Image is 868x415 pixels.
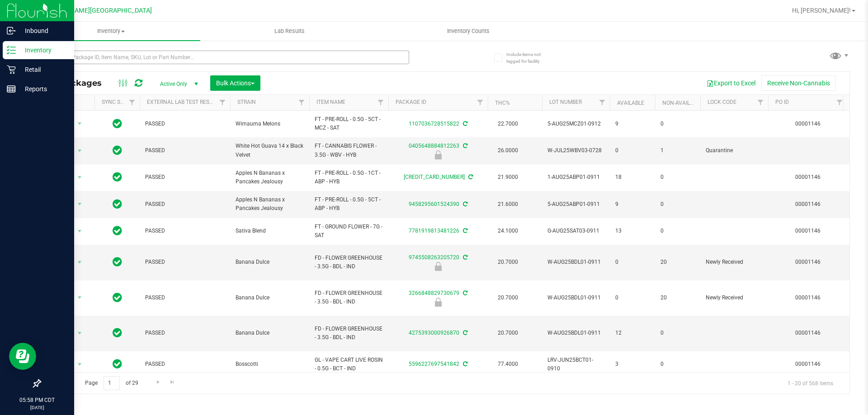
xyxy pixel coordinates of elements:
a: Available [617,100,644,106]
a: Filter [473,95,488,110]
span: 0 [660,227,695,235]
span: Banana Dulce [236,329,304,337]
span: 5-AUG25ABP01-0911 [547,200,604,209]
span: 3 [615,360,650,368]
span: Banana Dulce [236,294,304,302]
span: Page of 29 [77,376,146,390]
a: Inventory [22,22,200,41]
span: 20.7000 [493,326,523,340]
span: In Sync [113,198,122,210]
inline-svg: Inbound [7,26,16,35]
a: Inventory Counts [379,22,557,41]
span: PASSED [145,120,225,128]
p: [DATE] [4,404,70,411]
span: Sync from Compliance System [462,121,467,127]
span: In Sync [113,326,122,339]
span: 21.9000 [493,171,523,184]
span: W-AUG25BDL01-0911 [547,329,604,337]
span: Sync from Compliance System [462,290,467,296]
a: 00001146 [795,201,821,207]
a: Filter [294,95,309,110]
span: Apples N Bananas x Pancakes Jealousy [236,169,304,186]
span: PASSED [145,329,225,337]
span: FD - FLOWER GREENHOUSE - 3.5G - BDL - IND [315,289,383,306]
a: Strain [237,99,256,105]
span: select [74,327,85,340]
a: 5596227697541842 [409,361,459,367]
span: All Packages [47,78,111,88]
span: 20.7000 [493,291,523,304]
span: GL - VAPE CART LIVE ROSIN - 0.5G - BCT - IND [315,356,383,373]
a: 00001146 [795,330,821,336]
span: Banana Dulce [236,258,304,266]
span: 20 [660,294,695,302]
a: 00001146 [795,294,821,301]
span: LRV-JUN25BCT01-0910 [547,356,604,373]
span: Bulk Actions [216,79,255,87]
p: Reports [16,84,70,94]
span: Inventory Counts [435,27,502,35]
span: PASSED [145,146,225,155]
span: Sync from Compliance System [462,254,467,261]
a: 9458295601524390 [409,201,459,207]
a: External Lab Test Result [147,99,218,105]
p: Retail [16,64,70,75]
inline-svg: Retail [7,65,16,74]
span: 0 [660,200,695,209]
a: Filter [595,95,610,110]
span: Ft [PERSON_NAME][GEOGRAPHIC_DATA] [33,7,152,14]
a: 00001146 [795,361,821,367]
span: FD - FLOWER GREENHOUSE - 3.5G - BDL - IND [315,325,383,342]
span: FT - PRE-ROLL - 0.5G - 1CT - ABP - HYB [315,169,383,186]
span: PASSED [145,200,225,209]
span: 0 [660,329,695,337]
p: Inbound [16,25,70,36]
span: select [74,198,85,210]
a: Package ID [396,99,426,105]
span: White Hot Guava 14 x Black Velvet [236,142,304,159]
span: 21.6000 [493,198,523,211]
span: 1 - 20 of 568 items [780,376,840,390]
span: FT - CANNABIS FLOWER - 3.5G - WBV - HYB [315,142,383,159]
a: 4275393000926870 [409,330,459,336]
span: select [74,291,85,304]
inline-svg: Reports [7,84,16,93]
button: Receive Non-Cannabis [761,75,836,91]
a: Go to the last page [166,376,179,388]
a: Lab Results [200,22,379,41]
span: Sync from Compliance System [462,330,467,336]
span: 0 [615,258,650,266]
a: Filter [125,95,140,110]
a: 1107036728515822 [409,121,459,127]
span: Inventory [22,27,200,35]
a: Filter [753,95,768,110]
span: Bosscotti [236,360,304,368]
span: Sync from Compliance System [467,174,473,180]
a: 9745508263205720 [409,254,459,261]
a: Filter [373,95,388,110]
button: Export to Excel [701,75,761,91]
span: Sync from Compliance System [462,228,467,234]
span: Include items not tagged for facility [506,51,552,65]
span: Sativa Blend [236,227,304,235]
input: 1 [104,376,120,390]
span: select [74,171,85,184]
p: Inventory [16,45,70,56]
span: Sync from Compliance System [462,361,467,367]
a: Lot Number [549,99,582,105]
span: select [74,358,85,371]
span: G-AUG25SAT03-0911 [547,227,604,235]
span: Sync from Compliance System [462,143,467,149]
span: 18 [615,173,650,182]
a: 00001146 [795,174,821,180]
div: Quarantine [387,150,489,159]
div: Newly Received [387,262,489,271]
span: Hi, [PERSON_NAME]! [792,7,851,14]
span: Apples N Bananas x Pancakes Jealousy [236,196,304,213]
span: FT - PRE-ROLL - 0.5G - 5CT - MCZ - SAT [315,115,383,132]
a: Go to the next page [151,376,165,388]
span: PASSED [145,258,225,266]
span: 12 [615,329,650,337]
a: Sync Status [102,99,137,105]
a: 7781919813481226 [409,228,459,234]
